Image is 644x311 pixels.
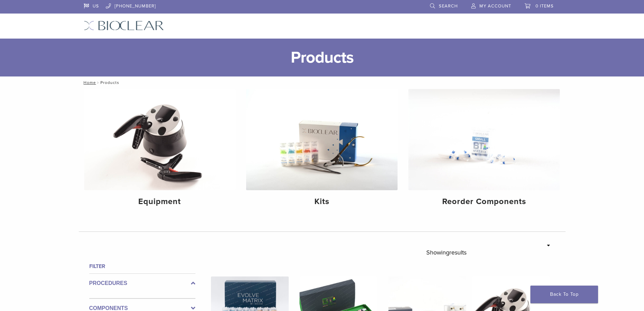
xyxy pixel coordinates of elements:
[414,196,554,208] h4: Reorder Components
[89,262,195,270] h4: Filter
[90,196,230,208] h4: Equipment
[408,89,560,190] img: Reorder Components
[535,3,554,9] span: 0 items
[426,245,467,260] p: Showing results
[81,80,96,85] a: Home
[408,89,560,212] a: Reorder Components
[96,81,100,84] span: /
[79,76,566,89] nav: Products
[246,89,398,190] img: Kits
[246,89,398,212] a: Kits
[439,3,458,9] span: Search
[530,286,598,303] a: Back To Top
[84,89,236,190] img: Equipment
[89,279,195,287] label: Procedures
[252,196,392,208] h4: Kits
[84,89,236,212] a: Equipment
[479,3,511,9] span: My Account
[84,21,164,30] img: Bioclear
